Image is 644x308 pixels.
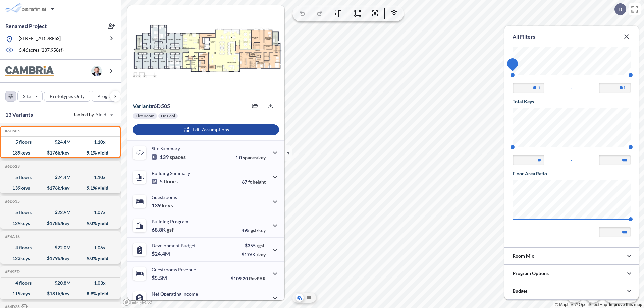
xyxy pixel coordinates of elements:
[152,153,186,160] p: 139
[513,83,631,93] div: -
[19,47,64,54] p: 5.46 acres ( 237,958 sf)
[4,234,20,239] h5: Click to copy the code
[44,91,90,102] button: Prototypes Only
[507,61,518,66] span: 44.75
[152,299,168,305] p: $2.2M
[133,103,151,109] span: Variant
[96,111,107,118] span: Yield
[513,253,534,259] p: Room Mix
[5,66,54,76] img: BrandImage
[152,146,180,151] p: Site Summary
[152,226,174,233] p: 68.8K
[609,302,642,307] a: Improve this map
[164,178,178,185] span: floors
[161,113,175,119] p: No Pool
[193,126,229,133] p: Edit Assumptions
[248,179,252,185] span: ft
[243,155,266,160] span: spaces/key
[19,35,61,43] p: [STREET_ADDRESS]
[4,129,20,133] h5: Click to copy the code
[4,199,20,204] h5: Click to copy the code
[50,93,85,100] p: Prototypes Only
[257,252,266,257] span: /key
[152,267,196,272] p: Guestrooms Revenue
[251,227,266,233] span: gsf/key
[152,178,178,185] p: 5
[4,164,20,169] h5: Click to copy the code
[67,109,117,120] button: Ranked by Yield
[241,243,266,248] p: $355
[152,291,198,297] p: Net Operating Income
[152,219,189,224] p: Building Program
[513,98,631,105] h5: Total Keys
[537,84,541,91] label: ft
[133,124,279,135] button: Edit Assumptions
[152,274,168,281] p: $5.5M
[513,270,549,277] p: Program Options
[162,202,173,209] span: keys
[241,252,266,257] p: $176K
[152,194,177,200] p: Guestrooms
[249,275,266,281] span: RevPAR
[133,103,170,109] p: # 6d505
[136,113,154,119] p: Flex Room
[235,155,266,160] p: 1.0
[152,170,190,176] p: Building Summary
[251,300,266,305] span: margin
[97,93,116,100] p: Program
[123,298,152,306] a: Mapbox homepage
[167,226,174,233] span: gsf
[5,111,33,119] p: 13 Variants
[152,243,196,248] p: Development Budget
[575,302,607,307] a: OpenStreetMap
[152,202,173,209] p: 139
[170,153,186,160] span: spaces
[5,22,47,30] p: Renamed Project
[296,294,304,302] button: Aerial View
[231,275,266,281] p: $109.20
[92,91,128,102] button: Program
[257,243,264,248] span: /gsf
[17,91,43,102] button: Site
[618,6,622,12] p: D
[513,288,527,294] p: Budget
[513,155,631,165] div: -
[253,179,266,185] span: height
[242,179,266,185] p: 67
[513,170,631,177] h5: Floor Area Ratio
[513,33,535,41] p: All Filters
[23,93,31,100] p: Site
[91,66,102,76] img: user logo
[241,227,266,233] p: 495
[305,294,313,302] button: Site Plan
[4,269,20,274] h5: Click to copy the code
[624,84,627,91] label: ft
[555,302,574,307] a: Mapbox
[152,250,171,257] p: $24.4M
[237,300,266,305] p: 40.0%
